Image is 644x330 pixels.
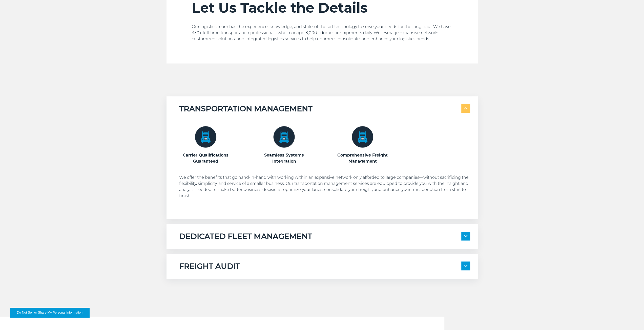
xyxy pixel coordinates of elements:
[464,265,467,267] img: arrow
[192,24,452,42] p: Our logistics team has the experience, knowledge, and state-of-the-art technology to serve your n...
[258,152,311,164] h3: Seamless Systems Integration
[179,152,232,164] h3: Carrier Qualifications Guaranteed
[179,104,313,114] h5: TRANSPORTATION MANAGEMENT
[10,308,89,317] button: Do Not Sell or Share My Personal Information
[464,107,467,109] img: arrow
[179,174,470,199] p: We offer the benefits that go hand-in-hand with working within an expansive network only afforded...
[179,232,312,241] h5: DEDICATED FLEET MANAGEMENT
[464,235,467,237] img: arrow
[179,261,240,271] h5: FREIGHT AUDIT
[336,152,389,164] h3: Comprehensive Freight Management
